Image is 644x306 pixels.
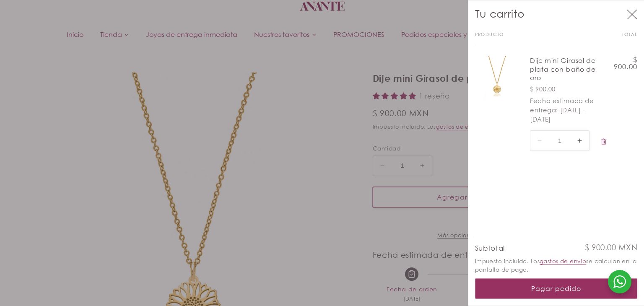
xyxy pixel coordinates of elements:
p: $ 900.00 MXN [585,244,638,252]
a: gastos de envío [540,257,586,265]
dt: Fecha estimada de entrega: [530,97,594,114]
dd: [DATE] - [DATE] [530,106,585,123]
button: Cerrar [622,5,641,24]
h2: Subtotal [475,245,505,252]
h2: Tu carrito [475,7,525,21]
th: Total [556,32,638,45]
small: Impuesto incluido. Los se calculan en la pantalla de pago. [475,257,638,274]
button: Pagar pedido [475,278,638,299]
a: Dije mini Girasol de plata con baño de oro [530,56,598,82]
input: Cantidad para Dije mini Girasol de plata con baño de oro [549,130,570,151]
th: Producto [475,32,556,45]
button: Eliminar Dije mini Girasol de plata con baño de oro [596,132,612,150]
div: $ 900.00 [530,85,598,94]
